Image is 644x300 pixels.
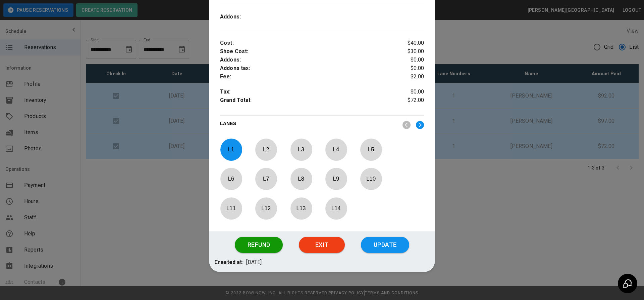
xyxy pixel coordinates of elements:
p: Fee : [220,73,390,81]
p: Grand Total : [220,96,390,106]
p: $2.00 [390,73,424,81]
p: L 8 [290,171,312,187]
p: Tax : [220,88,390,96]
p: L 2 [255,142,277,157]
p: $40.00 [390,39,424,47]
p: Addons tax : [220,64,390,73]
p: L 4 [325,142,347,157]
p: Shoe Cost : [220,47,390,56]
p: L 11 [220,200,242,216]
p: L 3 [290,142,312,157]
button: Refund [235,237,283,253]
p: $0.00 [390,88,424,96]
p: L 10 [360,171,382,187]
p: $0.00 [390,56,424,64]
p: Addons : [220,56,390,64]
button: Update [361,237,409,253]
p: L 9 [325,171,347,187]
p: L 13 [290,200,312,216]
button: Exit [299,237,345,253]
p: L 5 [360,142,382,157]
p: [DATE] [246,258,262,267]
img: nav_left.svg [402,121,411,129]
p: L 1 [220,142,242,157]
p: Created at: [214,258,244,267]
img: right.svg [416,121,424,129]
p: L 6 [220,171,242,187]
p: $0.00 [390,64,424,73]
p: $72.00 [390,96,424,106]
p: L 12 [255,200,277,216]
p: L 14 [325,200,347,216]
p: Cost : [220,39,390,47]
p: $30.00 [390,47,424,56]
p: Addons : [220,13,271,21]
p: LANES [220,120,397,129]
p: L 7 [255,171,277,187]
